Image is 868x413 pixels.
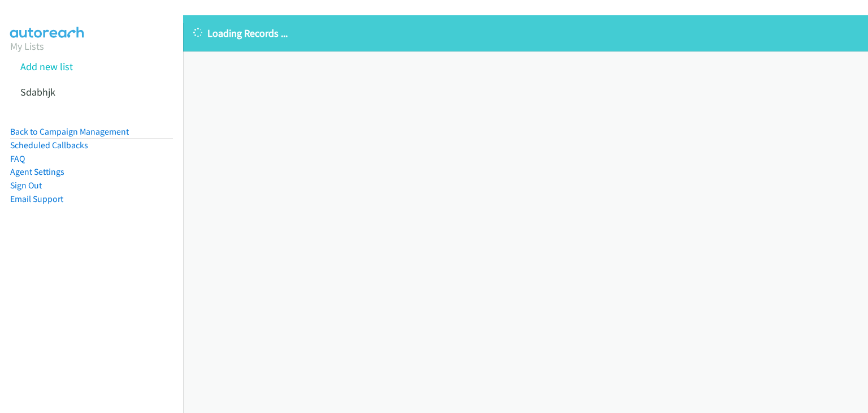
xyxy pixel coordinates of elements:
a: FAQ [10,153,25,164]
p: Loading Records ... [193,25,858,41]
a: Scheduled Callbacks [10,140,88,150]
a: My Lists [10,40,44,53]
a: Add new list [20,60,73,73]
a: Email Support [10,193,63,204]
a: Back to Campaign Management [10,126,129,137]
a: Agent Settings [10,166,64,177]
a: Sdabhjk [20,85,55,98]
a: Sign Out [10,180,42,191]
